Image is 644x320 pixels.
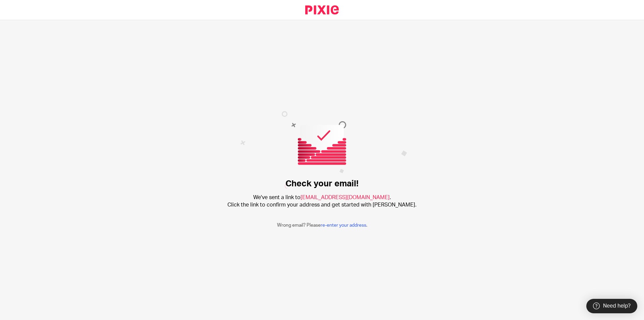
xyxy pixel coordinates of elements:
h1: Check your email! [285,179,359,189]
div: Need help? [586,299,637,313]
p: Wrong email? Please . [277,222,367,229]
a: re-enter your address [321,223,366,228]
img: Confirm email image [240,111,407,189]
h2: We've sent a link to . Click the link to confirm your address and get started with [PERSON_NAME]. [227,194,417,209]
span: [EMAIL_ADDRESS][DOMAIN_NAME] [301,195,390,200]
